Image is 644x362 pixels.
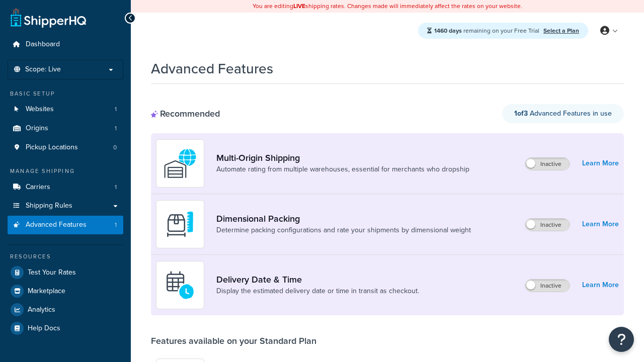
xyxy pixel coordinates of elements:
[113,143,117,152] span: 0
[8,216,123,234] a: Advanced Features1
[582,156,619,170] a: Learn More
[8,282,123,300] a: Marketplace
[8,119,123,138] li: Origins
[216,225,471,235] a: Determine packing configurations and rate your shipments by dimensional weight
[293,2,305,11] b: LIVE
[609,327,634,352] button: Open Resource Center
[8,100,123,119] a: Websites1
[434,26,462,35] strong: 1460 days
[8,197,123,215] a: Shipping Rules
[8,100,123,119] li: Websites
[28,287,65,296] span: Marketplace
[26,183,50,192] span: Carriers
[216,213,471,224] a: Dimensional Packing
[543,26,579,35] a: Select a Plan
[514,108,528,119] strong: 1 of 3
[8,216,123,234] li: Advanced Features
[151,335,316,346] div: Features available on your Standard Plan
[26,40,60,49] span: Dashboard
[8,178,123,197] a: Carriers1
[8,119,123,138] a: Origins1
[8,167,123,175] div: Manage Shipping
[26,124,48,133] span: Origins
[8,35,123,54] a: Dashboard
[8,263,123,282] a: Test Your Rates
[8,178,123,197] li: Carriers
[216,286,419,296] a: Display the estimated delivery date or time in transit as checkout.
[8,252,123,261] div: Resources
[434,26,541,35] span: remaining on your Free Trial
[216,274,419,285] a: Delivery Date & Time
[151,108,220,119] div: Recommended
[26,143,78,152] span: Pickup Locations
[28,324,60,333] span: Help Docs
[115,124,117,133] span: 1
[8,138,123,157] li: Pickup Locations
[582,217,619,231] a: Learn More
[115,105,117,114] span: 1
[115,221,117,229] span: 1
[26,105,54,114] span: Websites
[26,221,87,229] span: Advanced Features
[163,146,198,181] img: WatD5o0RtDAAAAAElFTkSuQmCC
[8,89,123,98] div: Basic Setup
[28,306,55,314] span: Analytics
[163,267,198,303] img: gfkeb5ejjkALwAAAABJRU5ErkJggg==
[26,202,72,210] span: Shipping Rules
[28,268,76,277] span: Test Your Rates
[115,183,117,192] span: 1
[8,319,123,337] a: Help Docs
[525,280,570,292] label: Inactive
[25,65,61,74] span: Scope: Live
[525,219,570,231] label: Inactive
[582,278,619,292] a: Learn More
[525,158,570,170] label: Inactive
[216,164,469,174] a: Automate rating from multiple warehouses, essential for merchants who dropship
[8,138,123,157] a: Pickup Locations0
[151,59,273,78] h1: Advanced Features
[8,301,123,319] a: Analytics
[163,207,198,242] img: DTVBYsAAAAAASUVORK5CYII=
[216,152,469,163] a: Multi-Origin Shipping
[514,108,612,119] span: Advanced Features in use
